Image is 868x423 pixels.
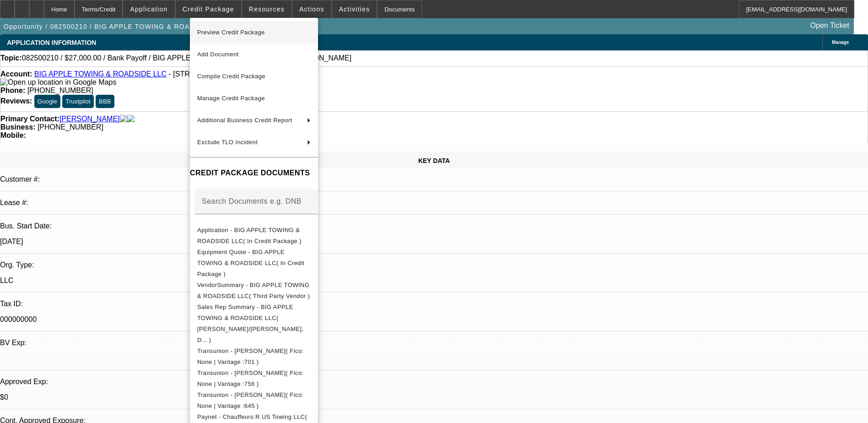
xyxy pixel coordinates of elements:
button: Transunion - Suncar, Travis( Fico: None | Vantage :701 ) [190,346,318,368]
span: Transunion - [PERSON_NAME]( Fico: None | Vantage :645 ) [197,391,304,409]
span: Manage Credit Package [197,95,265,102]
button: VendorSummary - BIG APPLE TOWING & ROADSIDE LLC( Third Party Vendor ) [190,280,318,302]
span: Compile Credit Package [197,73,265,80]
mat-label: Search Documents e.g. DNB [202,197,302,205]
span: VendorSummary - BIG APPLE TOWING & ROADSIDE LLC( Third Party Vendor ) [197,282,310,299]
span: Add Document [197,51,239,58]
span: Transunion - [PERSON_NAME]( Fico: None | Vantage :756 ) [197,369,304,387]
button: Application - BIG APPLE TOWING & ROADSIDE LLC( In Credit Package ) [190,225,318,247]
span: Transunion - [PERSON_NAME]( Fico: None | Vantage :701 ) [197,347,304,365]
span: Application - BIG APPLE TOWING & ROADSIDE LLC( In Credit Package ) [197,227,302,244]
span: Exclude TLO Incident [197,139,258,146]
button: Transunion - Fanjul, Jose( Fico: None | Vantage :756 ) [190,368,318,390]
span: Sales Rep Summary - BIG APPLE TOWING & ROADSIDE LLC( [PERSON_NAME]/[PERSON_NAME], D... ) [197,304,303,343]
span: Additional Business Credit Report [197,117,292,124]
span: Preview Credit Package [197,29,265,36]
button: Equipment Quote - BIG APPLE TOWING & ROADSIDE LLC( In Credit Package ) [190,247,318,280]
button: Transunion - De La Cruz, Robert( Fico: None | Vantage :645 ) [190,390,318,412]
h4: CREDIT PACKAGE DOCUMENTS [190,168,318,179]
button: Sales Rep Summary - BIG APPLE TOWING & ROADSIDE LLC( Higgins, Samuel/Fiumetto, D... ) [190,302,318,346]
span: Equipment Quote - BIG APPLE TOWING & ROADSIDE LLC( In Credit Package ) [197,249,305,277]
